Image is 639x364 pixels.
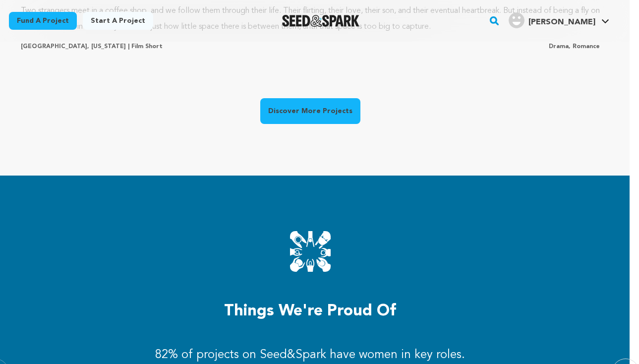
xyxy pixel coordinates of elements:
[528,18,595,26] span: [PERSON_NAME]
[9,12,77,30] a: Fund a project
[9,300,612,323] h3: Things we're proud of
[131,44,163,50] span: Film Short
[507,10,611,28] a: Marcela M.'s Profile
[509,12,524,28] img: user.png
[83,12,153,30] a: Start a project
[290,231,331,272] img: Seed&Spark Community Icon
[282,15,360,27] img: Seed&Spark Logo Dark Mode
[509,12,595,28] div: Marcela M.'s Profile
[549,43,600,51] p: Drama, Romance
[282,15,360,27] a: Seed&Spark Homepage
[155,347,465,363] p: 82% of projects on Seed&Spark have women in key roles.
[260,98,360,124] a: Discover More Projects
[507,10,611,31] span: Marcela M.'s Profile
[21,44,129,50] span: [GEOGRAPHIC_DATA], [US_STATE] |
